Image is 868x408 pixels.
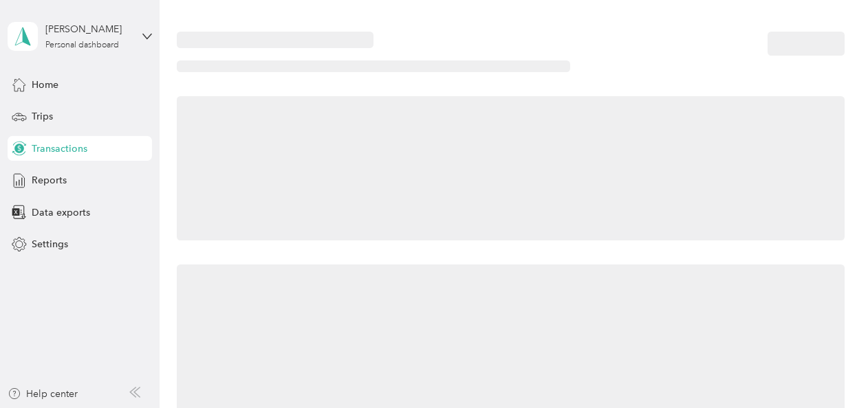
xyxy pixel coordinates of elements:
[32,141,87,156] span: Transactions
[8,387,78,401] button: Help center
[32,78,58,92] span: Home
[45,22,131,36] div: [PERSON_NAME]
[32,237,68,251] span: Settings
[45,41,119,49] div: Personal dashboard
[32,173,67,188] span: Reports
[32,205,90,220] span: Data exports
[791,331,868,408] iframe: Everlance-gr Chat Button Frame
[32,109,53,124] span: Trips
